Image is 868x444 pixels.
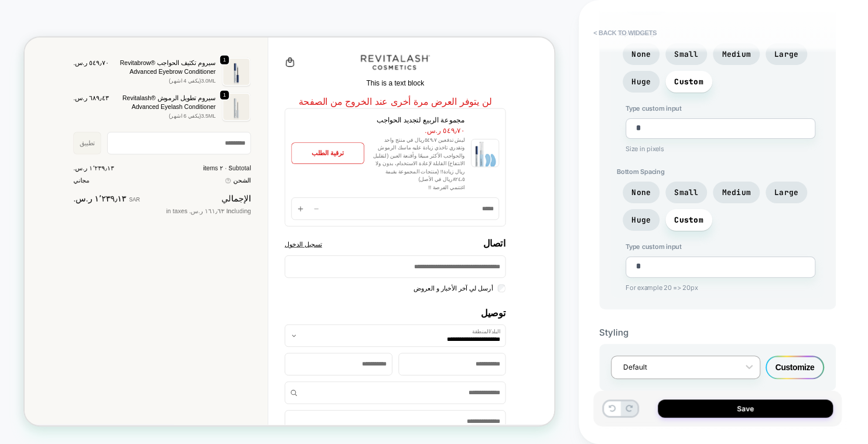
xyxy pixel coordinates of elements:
[469,105,587,115] strong: مجموعة الربيع لتجديد الحواجب
[626,104,815,112] span: Type custom input
[674,215,703,225] span: Custom
[631,215,651,225] span: Huge
[631,49,651,59] span: None
[65,74,112,87] span: ‏٦٨٩٫٤٣ ر.س.
[617,168,824,176] span: Bottom Spacing
[347,26,361,40] a: العربة
[357,218,378,239] button: زيادة العدد
[674,49,698,59] span: Small
[65,207,135,224] strong: ‏١٬٢٣٩٫١٣ ر.س.
[774,49,798,59] span: Large
[264,27,301,64] img: سيروم تكثيف الحواجب Revitabrow® Advanced Eyebrow Conditioner
[461,194,587,205] p: اغتنمي الفرصة !!
[139,212,154,220] span: SAR
[456,56,533,66] span: This is a text block
[626,243,815,251] span: Type custom input
[278,185,302,197] span: الشحن
[626,284,815,292] span: For example 20 => 20px
[365,78,623,92] strong: لن يتوفر العرض مرة أخرى عند الخروج من الصفحة
[264,74,301,111] img: سيروم تطويل الرموش Revitalash® Advanced Eyelash Conditioner
[461,131,587,194] p: ليش تدفعين ٥٤٩،٧ريال في منتج واحد وتقدري تاخذي زيادة عليه ماسك الرموش والحواجب الأكثر مبيعًا وأقن...
[347,270,397,282] a: تسجيل الدخول
[265,71,269,82] span: 1
[722,187,751,197] span: Medium
[262,209,302,221] strong: الإجمالي
[347,54,641,341] section: اتصال
[347,360,641,374] h2: توصيل
[65,186,87,195] span: مجاني
[611,267,641,282] h2: اتصال
[631,187,651,197] span: None
[65,169,119,179] span: ‏١٬٢٣٩٫١٣ ر.س.
[265,25,269,35] span: 1
[519,329,631,341] label: أرسل لي آخر الأخبار و العروض
[121,28,255,52] p: سيروم تكثيف الحواجب Revitabrow® Advanced Eyebrow Conditioner
[774,187,798,197] span: Large
[238,169,302,179] span: Subtotal · ٢ items
[534,119,587,129] strong: ‏٥٤٩٫٧٠ ر.س.‏
[121,74,255,99] p: سيروم تطويل الرموش Revitalash® Advanced Eyelash Conditioner
[65,22,302,114] section: Shopping cart
[674,77,703,87] span: Custom
[356,140,453,169] button: Add Spring Brow Refresh Collection to cart
[65,28,112,40] span: ‏٥٤٩٫٧٠ ر.س.
[722,49,751,59] span: Medium
[658,399,833,418] button: Save
[121,99,255,110] p: 3.5ML(يكفي 6 اشهر)
[674,187,698,197] span: Small
[189,227,302,236] span: Including ‏١٦١٫٦٣ ر.س. in taxes
[599,327,836,338] div: Styling
[626,145,815,153] span: Size in pixels
[631,77,651,87] span: Huge
[121,52,255,63] p: 3.0ML(يكفي 4 اشهر)
[587,23,662,42] button: < Back to widgets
